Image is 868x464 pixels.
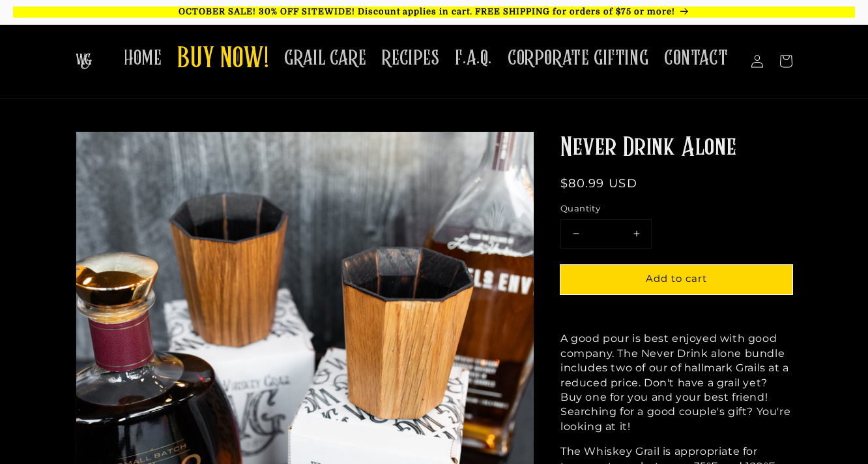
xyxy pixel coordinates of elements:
[382,46,439,71] span: RECIPES
[500,38,656,79] a: CORPORATE GIFTING
[560,176,637,191] span: $80.99 USD
[276,38,374,79] a: GRAIL CARE
[656,38,736,79] a: CONTACT
[374,38,447,79] a: RECIPES
[455,46,492,71] span: F.A.Q.
[124,46,162,71] span: HOME
[284,46,366,71] span: GRAIL CARE
[447,38,500,79] a: F.A.Q.
[664,46,728,71] span: CONTACT
[177,42,268,78] span: BUY NOW!
[13,7,855,18] p: OCTOBER SALE! 30% OFF SITEWIDE! Discount applies in cart. FREE SHIPPING for orders of $75 or more!
[560,265,792,294] button: Add to cart
[560,202,792,215] label: Quantity
[560,131,792,165] h1: Never Drink Alone
[646,272,707,285] span: Add to cart
[76,54,92,69] img: The Whiskey Grail
[169,34,276,85] a: BUY NOW!
[560,332,792,434] p: A good pour is best enjoyed with good company. The Never Drink alone bundle includes two of our o...
[508,46,648,71] span: CORPORATE GIFTING
[116,38,169,79] a: HOME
